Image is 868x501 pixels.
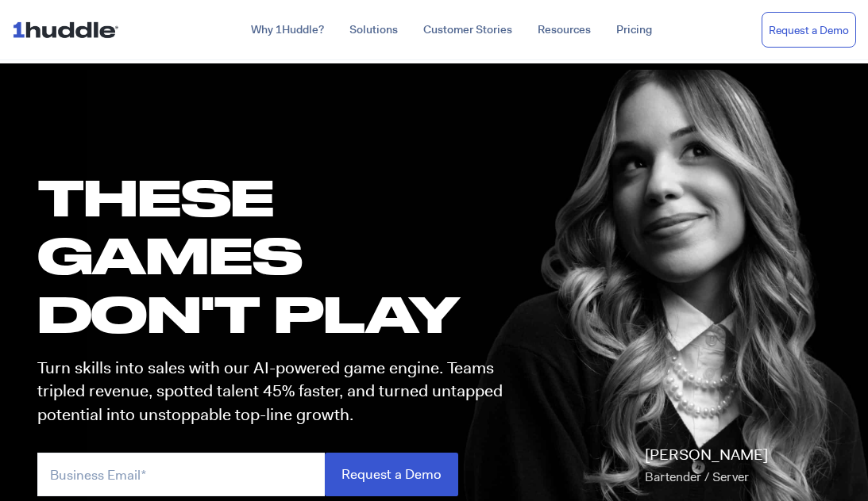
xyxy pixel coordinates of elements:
a: Request a Demo [762,12,856,48]
a: Pricing [604,16,665,44]
span: Bartender / Server [645,468,749,485]
a: Resources [525,16,604,44]
h1: these GAMES DON'T PLAY [37,168,517,342]
a: Why 1Huddle? [238,16,337,44]
a: Customer Stories [411,16,525,44]
input: Business Email* [37,453,325,496]
a: Solutions [337,16,411,44]
p: Turn skills into sales with our AI-powered game engine. Teams tripled revenue, spotted talent 45%... [37,357,517,426]
input: Request a Demo [325,453,458,496]
p: [PERSON_NAME] [645,444,768,488]
img: ... [12,14,125,44]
